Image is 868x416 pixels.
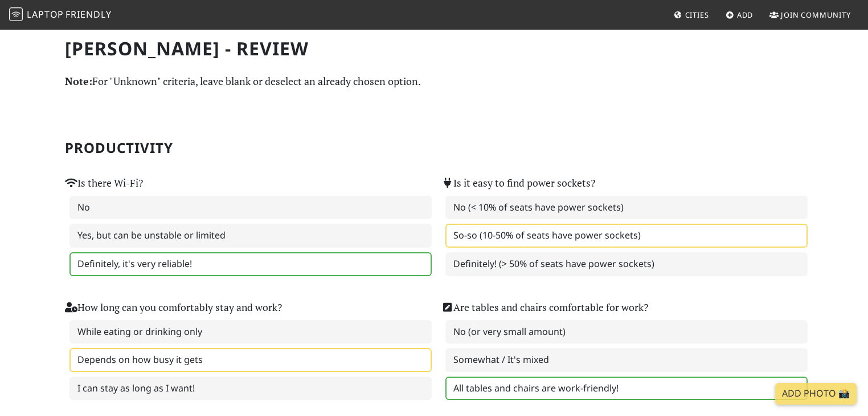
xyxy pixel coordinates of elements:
h1: [PERSON_NAME] - Review [65,38,803,59]
span: Laptop [27,8,64,21]
label: Somewhat / It's mixed [445,348,808,372]
label: Definitely, it's very reliable! [69,252,432,276]
a: Add Photo 📸 [775,383,857,405]
a: Add [721,5,758,25]
a: Cities [669,5,714,25]
span: Join Community [781,10,851,20]
a: Join Community [765,5,855,25]
strong: Note: [65,74,92,88]
label: Yes, but can be unstable or limited [69,224,432,248]
label: No (or very small amount) [445,320,808,344]
label: Are tables and chairs comfortable for work? [441,300,648,316]
label: While eating or drinking only [69,320,432,344]
label: No [69,196,432,220]
span: Cities [685,10,709,20]
label: All tables and chairs are work-friendly! [445,377,808,401]
img: LaptopFriendly [9,7,23,21]
label: I can stay as long as I want! [69,377,432,401]
h2: Productivity [65,140,803,156]
label: How long can you comfortably stay and work? [65,300,282,316]
span: Add [737,10,754,20]
label: No (< 10% of seats have power sockets) [445,196,808,220]
p: For "Unknown" criteria, leave blank or deselect an already chosen option. [65,73,803,90]
label: Is there Wi-Fi? [65,175,143,191]
label: Definitely! (> 50% of seats have power sockets) [445,252,808,276]
span: Friendly [65,8,111,21]
label: Depends on how busy it gets [69,348,432,372]
label: Is it easy to find power sockets? [441,175,595,191]
label: So-so (10-50% of seats have power sockets) [445,224,808,248]
a: LaptopFriendly LaptopFriendly [9,5,112,25]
